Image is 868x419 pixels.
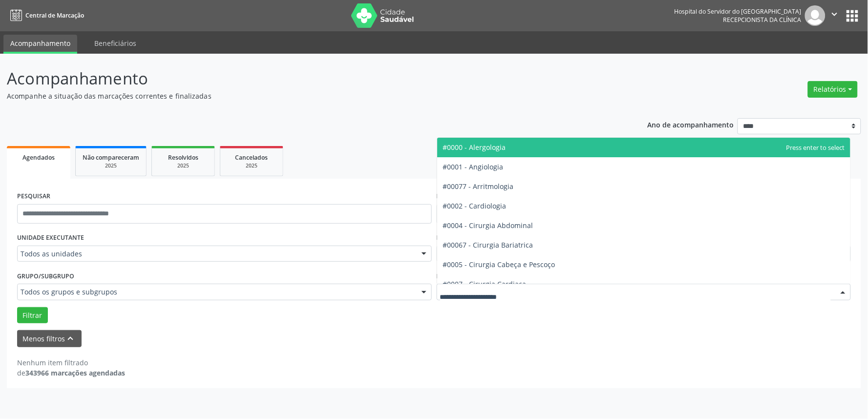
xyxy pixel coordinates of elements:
[21,249,412,259] span: Todos as unidades
[829,9,840,20] i: 
[87,35,143,52] a: Beneficiários
[7,7,84,23] a: Central de Marcação
[808,81,858,98] button: Relatórios
[22,153,55,162] span: Agendados
[443,201,507,210] span: #0002 - Cardiologia
[83,153,139,162] span: Não compareceram
[25,368,125,377] strong: 343966 marcações agendadas
[17,368,125,378] div: de
[17,357,125,368] div: Nenhum item filtrado
[805,5,826,26] img: img
[648,118,734,130] p: Ano de acompanhamento
[17,230,84,246] label: UNIDADE EXECUTANTE
[443,143,506,152] span: #0000 - Alergologia
[443,260,555,269] span: #0005 - Cirurgia Cabeça e Pescoço
[443,279,527,289] span: #0007 - Cirurgia Cardiaca
[443,162,504,171] span: #0001 - Angiologia
[227,162,276,169] div: 2025
[844,7,861,24] button: apps
[826,5,844,26] button: 
[83,162,139,169] div: 2025
[25,11,84,20] span: Central de Marcação
[21,287,412,297] span: Todos os grupos e subgrupos
[443,240,533,250] span: #00067 - Cirurgia Bariatrica
[168,153,198,162] span: Resolvidos
[3,35,77,54] a: Acompanhamento
[17,189,50,204] label: PESQUISAR
[723,16,802,24] span: Recepcionista da clínica
[675,7,802,16] div: Hospital do Servidor do [GEOGRAPHIC_DATA]
[235,153,268,162] span: Cancelados
[7,91,605,101] p: Acompanhe a situação das marcações correntes e finalizadas
[17,307,48,324] button: Filtrar
[17,330,82,347] button: Menos filtroskeyboard_arrow_up
[7,66,605,91] p: Acompanhamento
[443,182,514,191] span: #00077 - Arritmologia
[159,162,208,169] div: 2025
[17,269,74,284] label: Grupo/Subgrupo
[443,221,533,230] span: #0004 - Cirurgia Abdominal
[65,333,76,344] i: keyboard_arrow_up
